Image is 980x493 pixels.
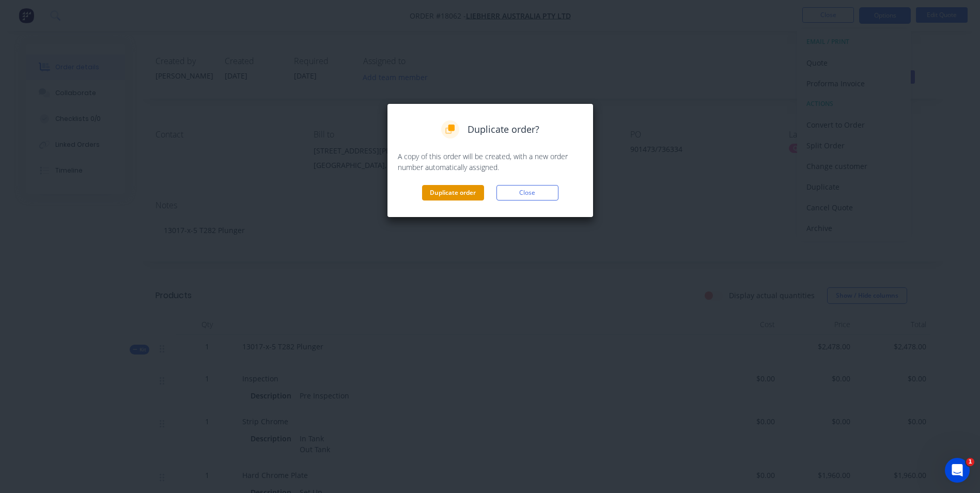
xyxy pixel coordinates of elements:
[468,122,539,136] span: Duplicate order?
[422,185,484,201] button: Duplicate order
[496,185,558,201] button: Close
[966,458,974,466] span: 1
[398,151,583,173] p: A copy of this order will be created, with a new order number automatically assigned.
[945,458,970,483] iframe: Intercom live chat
